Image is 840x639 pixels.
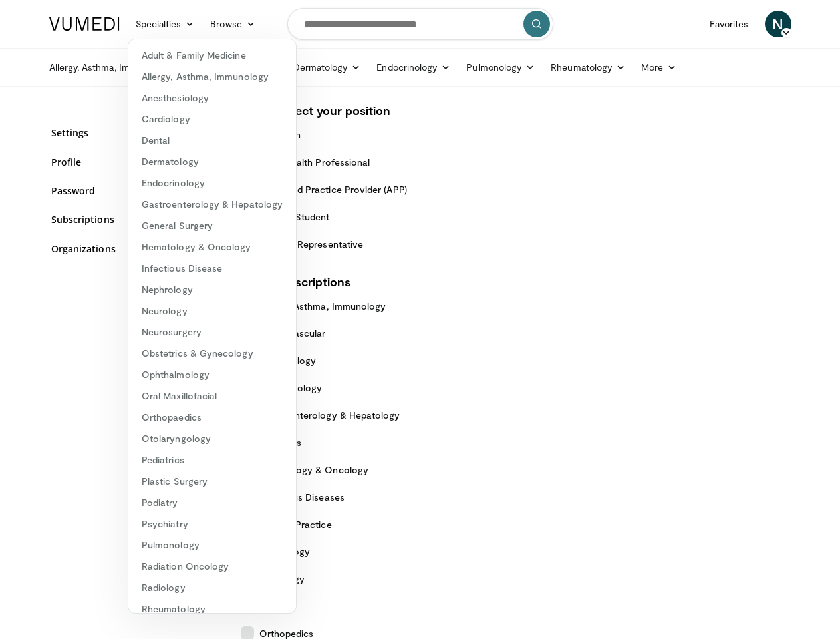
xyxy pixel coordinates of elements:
a: Profile [51,155,221,169]
a: Psychiatry [128,513,296,534]
a: Browse [202,11,263,37]
a: Allergy, Asthma, Immunology [128,66,296,87]
span: Gastroenterology & Hepatology [259,408,400,422]
strong: Please select your position [241,103,390,118]
a: Specialties [128,11,203,37]
a: Neurology [128,300,296,321]
a: Radiology [128,577,296,598]
a: Pediatrics [128,449,296,471]
a: Password [51,184,221,198]
a: Pulmonology [128,534,296,556]
span: Allergy, Asthma, Immunology [259,299,386,313]
a: Oral Maxillofacial [128,385,296,407]
span: Hematology & Oncology [259,463,368,477]
a: Favorites [702,11,757,37]
a: Obstetrics & Gynecology [128,343,296,364]
a: Allergy, Asthma, Immunology [41,54,193,81]
a: Dermatology [128,151,296,172]
a: Settings [51,126,221,140]
span: Industry Representative [259,237,364,251]
span: Allied Health Professional [259,155,370,169]
a: Rheumatology [128,598,296,620]
a: Hematology & Oncology [128,236,296,258]
a: General Surgery [128,215,296,236]
div: Specialties [128,39,297,614]
a: Otolaryngology [128,428,296,449]
a: Neurosurgery [128,321,296,343]
a: Gastroenterology & Hepatology [128,194,296,215]
a: Orthopaedics [128,407,296,428]
a: Podiatry [128,492,296,513]
a: Anesthesiology [128,87,296,108]
a: Infectious Disease [128,258,296,279]
a: Cardiology [128,108,296,130]
a: Pulmonology [458,54,543,81]
a: Endocrinology [368,54,458,81]
a: Rheumatology [543,54,633,81]
input: Search topics, interventions [287,8,553,40]
a: Ophthalmology [128,364,296,385]
a: Plastic Surgery [128,471,296,492]
span: Infectious Diseases [259,490,345,504]
a: Organizations [51,242,221,256]
a: Dental [128,130,296,151]
a: Nephrology [128,279,296,300]
a: Subscriptions [51,212,221,226]
a: N [765,11,791,37]
a: Adult & Family Medicine [128,45,296,66]
a: Dermatology [285,54,369,81]
a: Endocrinology [128,172,296,194]
span: Advanced Practice Provider (APP) [259,182,407,196]
img: VuMedi Logo [49,17,120,31]
a: More [633,54,684,81]
a: Radiation Oncology [128,556,296,577]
